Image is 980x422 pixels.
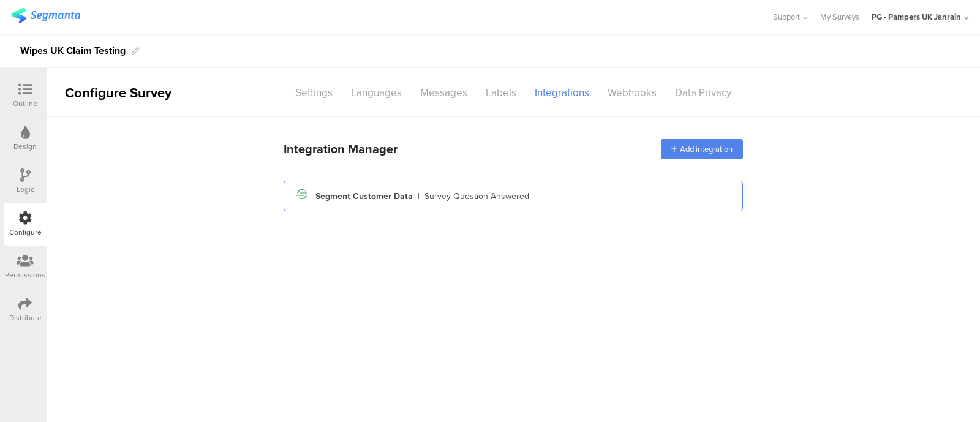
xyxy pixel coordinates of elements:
div: Outline [13,98,37,109]
div: Data Privacy [666,82,741,104]
div: Settings [286,82,342,104]
div: Logic [17,184,34,195]
div: PG - Pampers UK Janrain [872,11,961,23]
div: Configure Survey [47,83,187,103]
div: Design [13,141,37,152]
img: segmanta logo [11,8,80,23]
div: Segment Customer Data [315,190,413,203]
div: Messages [411,82,477,104]
div: Distribute [9,312,42,323]
div: Labels [477,82,526,104]
div: Survey Question Answered [424,190,529,203]
div: | [418,190,420,203]
div: Configure [9,227,42,238]
div: Integrations [526,82,598,104]
div: Add integration [661,139,743,159]
div: Integration Manager [284,140,398,158]
div: Permissions [5,269,45,281]
div: Webhooks [598,82,666,104]
div: Languages [342,82,411,104]
span: Support [773,11,800,23]
div: Wipes UK Claim Testing [20,41,126,61]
